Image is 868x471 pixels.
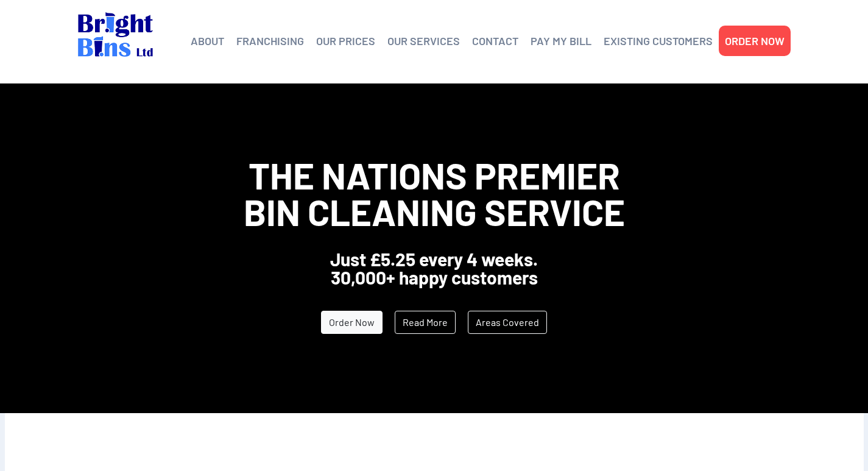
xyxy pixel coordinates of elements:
[316,32,375,50] a: OUR PRICES
[531,32,591,50] a: PAY MY BILL
[604,32,713,50] a: EXISTING CUSTOMERS
[468,311,547,334] a: Areas Covered
[321,311,383,334] a: Order Now
[236,32,304,50] a: FRANCHISING
[725,32,785,50] a: ORDER NOW
[244,153,625,233] span: The Nations Premier Bin Cleaning Service
[191,32,224,50] a: ABOUT
[472,32,518,50] a: CONTACT
[395,311,456,334] a: Read More
[387,32,460,50] a: OUR SERVICES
